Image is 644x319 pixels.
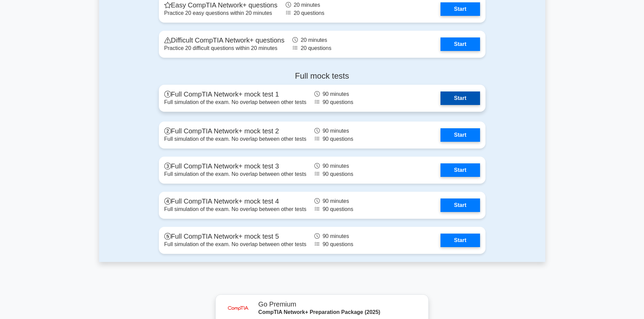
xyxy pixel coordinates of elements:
a: Start [440,163,480,177]
h4: Full mock tests [159,71,485,81]
a: Start [440,37,480,51]
a: Start [440,234,480,247]
a: Start [440,91,480,105]
a: Start [440,128,480,142]
a: Start [440,2,480,16]
a: Start [440,198,480,212]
